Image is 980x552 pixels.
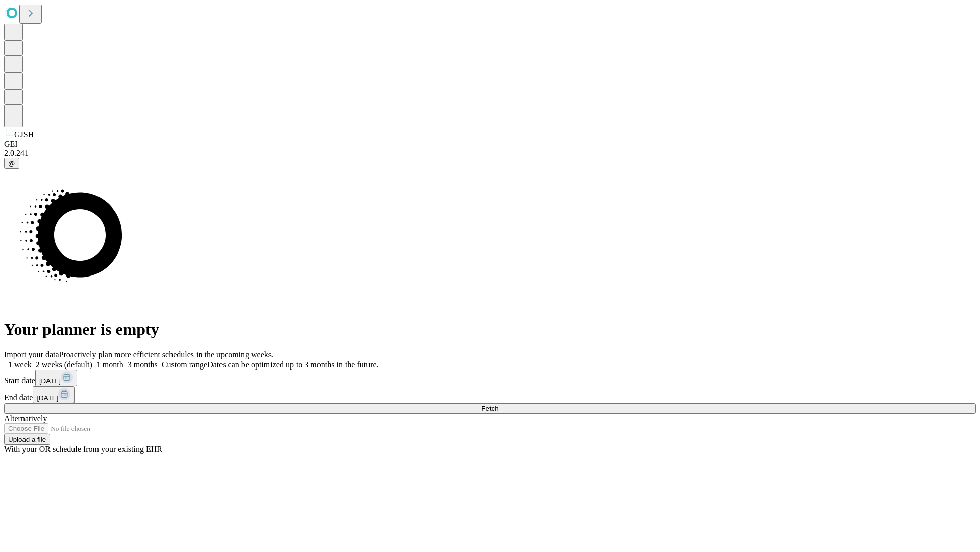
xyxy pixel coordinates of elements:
span: Custom range [162,360,207,369]
button: [DATE] [35,370,77,386]
span: With your OR schedule from your existing EHR [4,445,162,453]
span: 1 week [8,360,32,369]
span: Fetch [481,405,498,412]
button: Upload a file [4,434,50,445]
h1: Your planner is empty [4,320,976,339]
span: [DATE] [39,377,61,385]
span: @ [8,159,15,167]
span: 2 weeks (default) [36,360,92,369]
span: [DATE] [37,394,58,402]
span: Import your data [4,350,59,359]
span: 1 month [96,360,124,369]
div: Start date [4,370,976,386]
div: 2.0.241 [4,149,976,158]
span: GJSH [14,130,34,139]
span: 3 months [128,360,158,369]
button: [DATE] [33,386,75,403]
div: End date [4,386,976,403]
span: Alternatively [4,414,47,423]
span: Dates can be optimized up to 3 months in the future. [207,360,378,369]
span: Proactively plan more efficient schedules in the upcoming weeks. [59,350,274,359]
button: Fetch [4,403,976,414]
div: GEI [4,140,976,149]
button: @ [4,158,19,169]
